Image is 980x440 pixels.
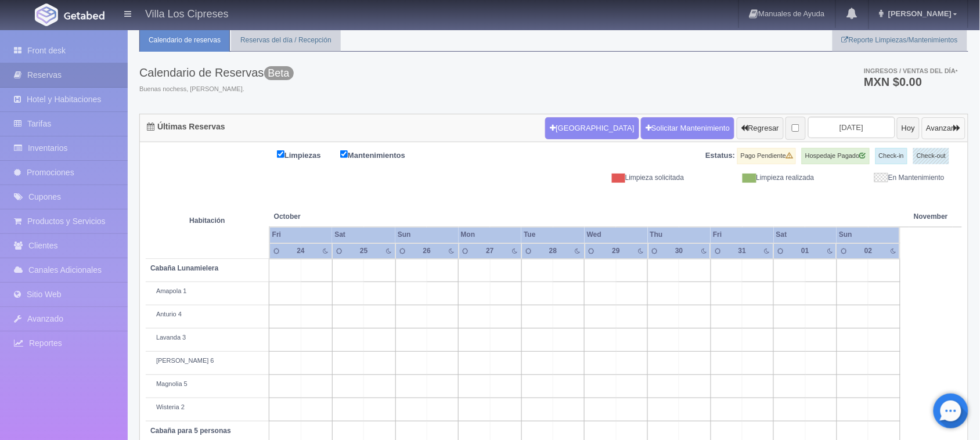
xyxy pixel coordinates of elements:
a: Reporte Limpiezas/Mantenimientos [833,29,967,52]
span: November [914,212,948,222]
div: Magnolia 5 [150,380,264,389]
button: Hoy [897,117,920,139]
div: Wisteria 2 [150,403,264,412]
button: [GEOGRAPHIC_DATA] [545,117,639,139]
label: Hospedaje Pagado [802,148,870,164]
span: [PERSON_NAME] [885,9,952,18]
div: 28 [543,246,563,256]
div: 30 [669,246,689,256]
div: [PERSON_NAME] 6 [150,356,264,366]
label: Mantenimientos [340,148,423,161]
button: Regresar [737,117,784,139]
div: Anturio 4 [150,310,264,319]
img: Getabed [64,11,105,20]
label: Estatus: [705,150,735,161]
th: Tue [521,227,585,243]
a: Calendario de reservas [139,29,230,52]
h4: Villa Los Cipreses [145,6,229,20]
div: 25 [354,246,373,256]
div: Lavanda 3 [150,333,264,342]
th: Sat [774,227,837,243]
div: 27 [481,246,500,256]
th: Fri [711,227,774,243]
b: Cabaña para 5 personas [150,427,231,435]
h3: Calendario de Reservas [139,66,294,79]
div: Amapola 1 [150,287,264,296]
div: 31 [733,246,752,256]
label: Limpiezas [277,148,338,161]
th: Sun [837,227,900,243]
strong: Habitación [189,217,225,225]
h4: Últimas Reservas [147,122,225,131]
div: En Mantenimiento [823,173,953,183]
input: Limpiezas [277,150,284,158]
th: Sun [395,227,459,243]
label: Check-in [875,148,907,164]
span: October [274,212,391,222]
div: 02 [859,246,878,256]
div: 24 [291,246,311,256]
label: Pago Pendiente [737,148,796,164]
th: Sat [332,227,395,243]
button: Avanzar [922,117,965,139]
h3: MXN $0.00 [864,76,958,88]
th: Thu [648,227,711,243]
th: Fri [269,227,333,243]
div: 01 [796,246,815,256]
a: Solicitar Mantenimiento [641,117,734,139]
span: Buenas nochess, [PERSON_NAME]. [139,85,294,94]
b: Cabaña Lunamielera [150,264,218,272]
div: 26 [417,246,437,256]
span: Ingresos / Ventas del día [864,67,958,74]
label: Check-out [913,148,949,164]
img: Getabed [35,3,58,26]
th: Mon [459,227,522,243]
span: Beta [264,66,294,80]
div: 29 [607,246,626,256]
div: Limpieza solicitada [563,173,693,183]
a: Reservas del día / Recepción [231,29,341,52]
input: Mantenimientos [340,150,348,158]
th: Wed [585,227,648,243]
div: Limpieza realizada [693,173,823,183]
